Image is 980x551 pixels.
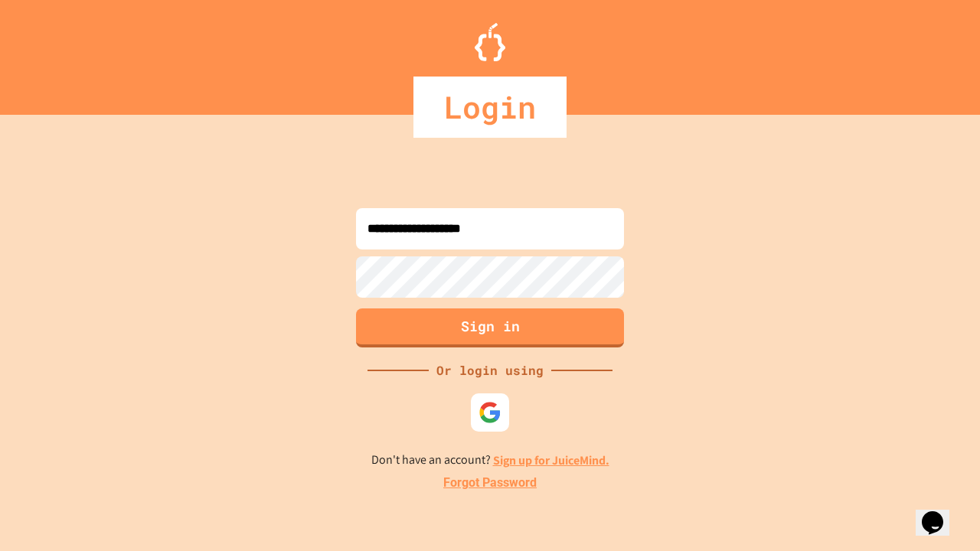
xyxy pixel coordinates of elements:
img: Logo.svg [475,23,505,61]
div: Login [413,77,567,138]
div: Or login using [429,361,551,380]
button: Sign in [356,308,624,347]
iframe: chat widget [916,490,965,536]
img: google-icon.svg [479,401,501,424]
a: Forgot Password [443,474,537,492]
p: Don't have an account? [371,451,609,470]
a: Sign up for JuiceMind. [493,452,609,468]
